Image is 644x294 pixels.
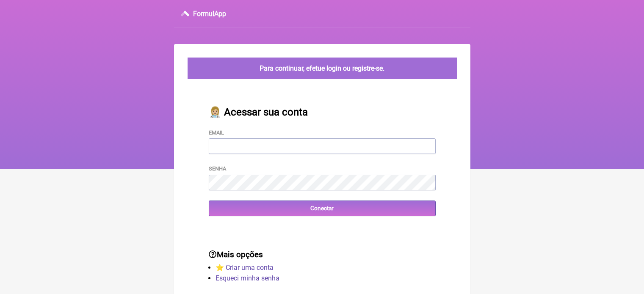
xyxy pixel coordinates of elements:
div: Para continuar, efetue login ou registre-se. [188,58,457,79]
a: ⭐️ Criar uma conta [216,264,274,272]
label: Senha [209,165,226,172]
label: Email [209,129,224,136]
h3: Mais opções [209,250,436,259]
h2: 👩🏼‍⚕️ Acessar sua conta [209,106,436,118]
a: Esqueci minha senha [216,274,279,282]
h3: FormulApp [193,10,226,18]
input: Conectar [209,201,436,216]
